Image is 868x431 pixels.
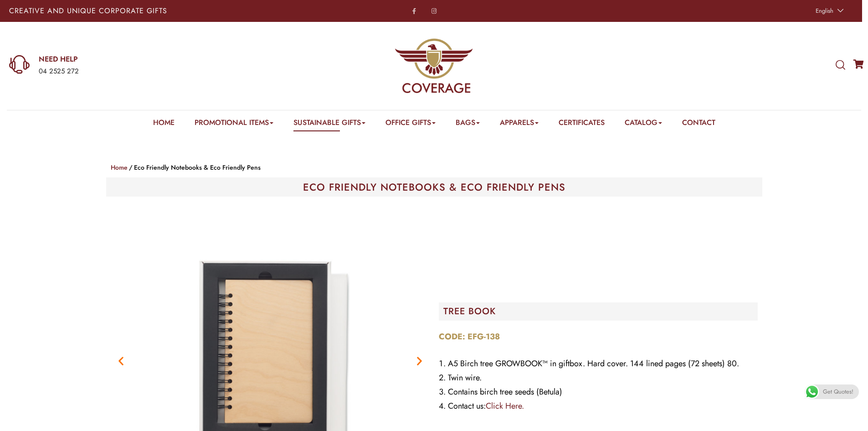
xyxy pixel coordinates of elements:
a: English [811,5,846,17]
span: Twin wire. [448,372,482,384]
a: Click Here. [486,400,524,412]
a: Catalog [625,117,662,131]
li: Eco Friendly Notebooks & Eco Friendly Pens [128,162,261,173]
a: Promotional Items [195,117,273,131]
a: Sustainable Gifts [293,117,365,131]
a: Home [111,163,128,172]
span: A5 Birch tree GROWBOOK™ in giftbox. Hard cover. 144 lined pages (72 sheets) 80. [448,358,739,369]
a: Office Gifts [385,117,436,131]
li: Contact us: [439,399,758,413]
span: Contains birch tree seeds (Betula) [448,386,562,398]
div: 04 2525 272 [39,66,285,78]
a: Home [153,117,175,131]
a: Bags [456,117,480,131]
a: NEED HELP [39,54,285,64]
div: Previous slide [115,355,127,366]
h1: ECO FRIENDLY NOTEBOOKS & ECO FRIENDLY PENS [111,182,758,192]
a: Apparels [500,117,539,131]
span: Get Quotes! [823,384,853,399]
span: English [816,6,833,15]
h2: TREE BOOK [443,307,758,316]
a: Contact [682,117,715,131]
div: Next slide [414,355,425,366]
p: Creative and Unique Corporate Gifts [9,7,343,15]
a: Certificates [559,117,605,131]
strong: CODE: EFG-138 [439,331,500,343]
